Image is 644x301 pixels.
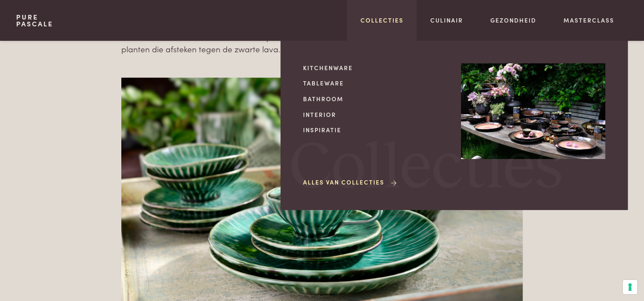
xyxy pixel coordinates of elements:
a: PurePascale [16,14,53,27]
a: Bathroom [303,94,447,103]
button: Uw voorkeuren voor toestemming voor trackingtechnologieën [623,280,637,294]
a: Masterclass [564,16,614,25]
a: Alles van Collecties [303,178,398,187]
span: Collecties [289,136,563,201]
a: Culinair [430,16,463,25]
a: Kitchenware [303,63,447,72]
img: Collecties [461,63,605,159]
a: Interior [303,110,447,119]
a: Tableware [303,79,447,88]
a: Inspiratie [303,125,447,134]
a: Gezondheid [490,16,536,25]
a: Collecties [361,16,404,25]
